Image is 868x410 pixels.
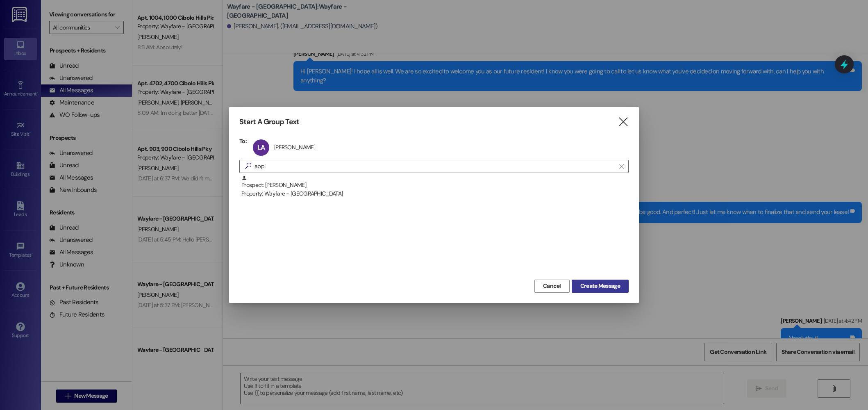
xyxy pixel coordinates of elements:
input: Search for any contact or apartment [254,161,615,172]
span: Create Message [580,282,620,290]
button: Clear text [615,160,628,173]
span: LA [257,143,265,152]
i:  [618,118,629,126]
h3: To: [239,137,247,145]
span: Cancel [543,282,561,290]
button: Create Message [572,280,629,293]
div: Property: Wayfare - [GEOGRAPHIC_DATA] [241,189,629,198]
div: [PERSON_NAME] [274,143,315,151]
div: Prospect: [PERSON_NAME]Property: Wayfare - [GEOGRAPHIC_DATA] [239,175,629,196]
button: Cancel [534,280,570,293]
div: Prospect: [PERSON_NAME] [241,175,629,198]
h3: Start A Group Text [239,117,299,127]
i:  [241,162,254,171]
i:  [619,163,624,170]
